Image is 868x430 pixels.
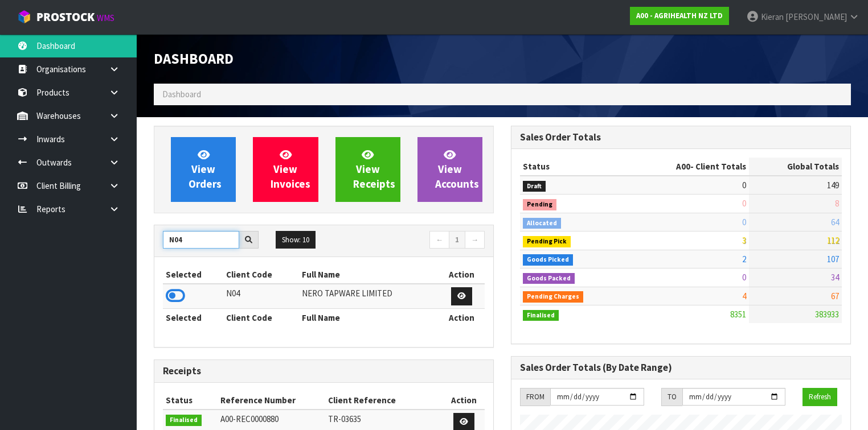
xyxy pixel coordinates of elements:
[742,291,746,301] span: 4
[325,391,443,410] th: Client Reference
[523,236,571,247] span: Pending Pick
[749,158,842,176] th: Global Totals
[742,235,746,246] span: 3
[439,266,485,284] th: Action
[332,231,485,251] nav: Page navigation
[523,218,561,229] span: Allocated
[154,49,234,68] span: Dashboard
[163,308,223,326] th: Selected
[220,414,279,424] span: A00-REC0000880
[523,291,583,303] span: Pending Charges
[803,388,837,406] button: Refresh
[627,158,749,176] th: - Client Totals
[520,158,627,176] th: Status
[742,217,746,228] span: 0
[276,231,316,249] button: Show: 10
[630,7,729,25] a: A00 - AGRIHEALTH NZ LTD
[223,308,299,326] th: Client Code
[449,231,465,249] a: 1
[523,310,559,321] span: Finalised
[429,231,449,249] a: ←
[785,11,847,22] span: [PERSON_NAME]
[271,148,310,191] span: View Invoices
[523,254,573,266] span: Goods Picked
[815,309,839,320] span: 383933
[831,217,839,228] span: 64
[742,180,746,191] span: 0
[162,89,201,100] span: Dashboard
[335,137,400,202] a: ViewReceipts
[353,148,395,191] span: View Receipts
[435,148,479,191] span: View Accounts
[520,362,842,373] h3: Sales Order Totals (By Date Range)
[730,309,746,320] span: 8351
[328,414,361,424] span: TR-03635
[299,308,439,326] th: Full Name
[163,366,485,377] h3: Receipts
[761,11,784,22] span: Kieran
[223,284,299,308] td: N04
[163,266,223,284] th: Selected
[661,388,682,406] div: TO
[171,137,236,202] a: ViewOrders
[523,181,546,192] span: Draft
[218,391,325,410] th: Reference Number
[189,148,222,191] span: View Orders
[163,391,218,410] th: Status
[299,284,439,308] td: NERO TAPWARE LIMITED
[17,10,31,24] img: cube-alt.png
[827,254,839,264] span: 107
[253,137,318,202] a: ViewInvoices
[827,235,839,246] span: 112
[443,391,485,410] th: Action
[742,198,746,209] span: 0
[831,291,839,301] span: 67
[299,266,439,284] th: Full Name
[676,161,690,172] span: A00
[520,132,842,143] h3: Sales Order Totals
[742,272,746,283] span: 0
[97,13,114,23] small: WMS
[831,272,839,283] span: 34
[223,266,299,284] th: Client Code
[417,137,482,202] a: ViewAccounts
[163,231,239,249] input: Search clients
[520,388,550,406] div: FROM
[465,231,485,249] a: →
[439,308,485,326] th: Action
[523,199,556,210] span: Pending
[827,180,839,191] span: 149
[636,11,723,20] strong: A00 - AGRIHEALTH NZ LTD
[742,254,746,264] span: 2
[523,273,575,284] span: Goods Packed
[835,198,839,209] span: 8
[36,10,95,24] span: ProStock
[166,415,202,426] span: Finalised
